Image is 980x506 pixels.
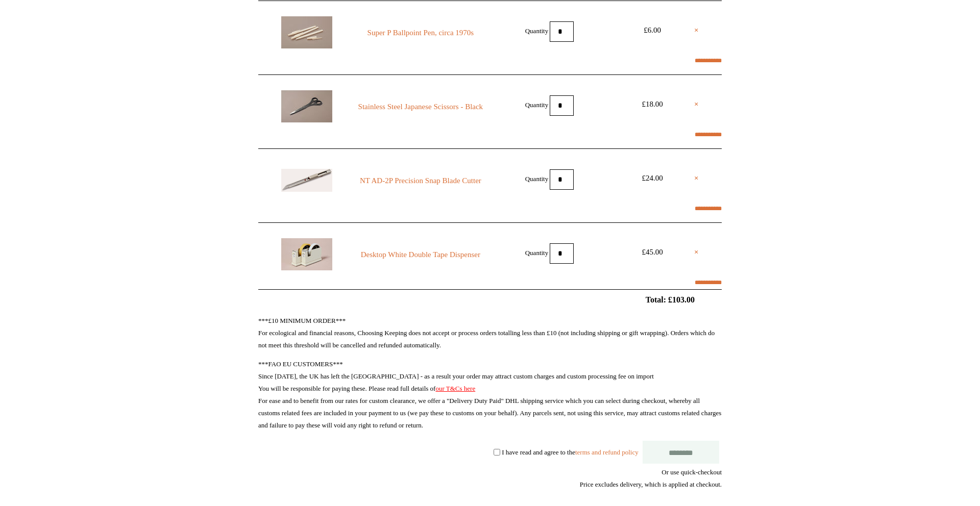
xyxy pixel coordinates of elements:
a: Super P Ballpoint Pen, circa 1970s [351,27,490,39]
h2: Total: £103.00 [235,295,745,305]
div: £45.00 [629,246,675,258]
img: Desktop White Double Tape Dispenser [281,238,332,270]
img: Stainless Steel Japanese Scissors - Black [281,90,332,122]
p: ***£10 MINIMUM ORDER*** For ecological and financial reasons, Choosing Keeping does not accept or... [258,315,722,351]
a: Desktop White Double Tape Dispenser [351,248,490,261]
div: Price excludes delivery, which is applied at checkout. [258,478,722,491]
a: terms and refund policy [575,448,639,456]
a: × [694,172,699,184]
label: I have read and agree to the [502,448,638,456]
label: Quantity [525,27,549,34]
img: Super P Ballpoint Pen, circa 1970s [281,16,332,48]
label: Quantity [525,100,549,108]
label: Quantity [525,174,549,182]
div: £18.00 [629,98,675,110]
p: ***FAO EU CUSTOMERS*** Since [DATE], the UK has left the [GEOGRAPHIC_DATA] - as a result your ord... [258,358,722,432]
div: Or use quick-checkout [258,466,722,491]
div: £24.00 [629,172,675,184]
a: × [694,246,699,258]
a: NT AD-2P Precision Snap Blade Cutter [351,174,490,187]
img: NT AD-2P Precision Snap Blade Cutter [281,169,332,192]
a: our T&Cs here [435,385,475,392]
a: × [694,98,699,110]
label: Quantity [525,248,549,256]
div: £6.00 [629,24,675,36]
a: × [694,24,699,36]
a: Stainless Steel Japanese Scissors - Black [351,100,490,113]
